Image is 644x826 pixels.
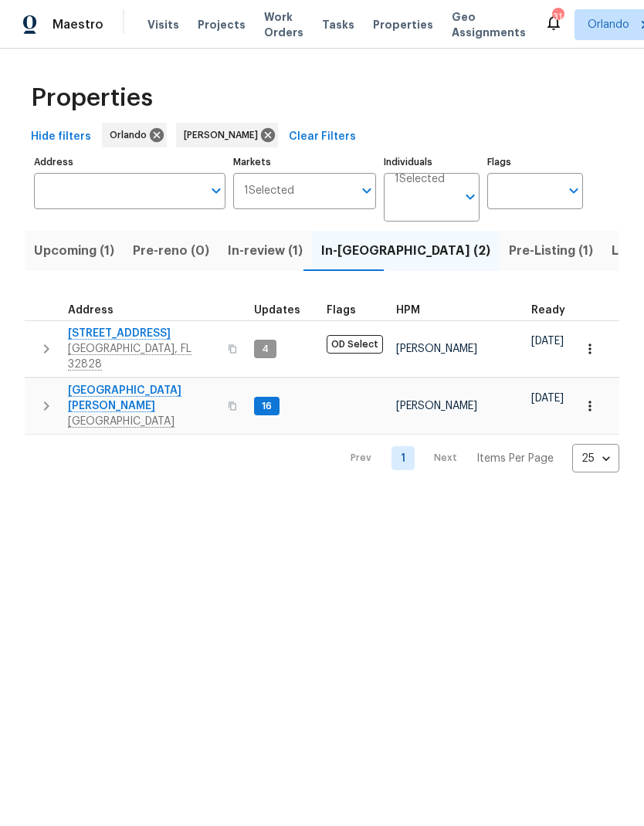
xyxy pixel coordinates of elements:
[487,157,583,167] label: Flags
[373,17,433,32] span: Properties
[563,180,585,201] button: Open
[396,344,477,354] span: [PERSON_NAME]
[254,305,300,316] span: Updates
[233,157,377,167] label: Markets
[391,446,415,470] a: Goto page 1
[396,305,420,316] span: HPM
[531,336,564,347] span: [DATE]
[244,184,294,198] span: 1 Selected
[256,343,275,356] span: 4
[509,240,593,262] span: Pre-Listing (1)
[283,123,362,151] button: Clear Filters
[110,127,153,143] span: Orlando
[184,127,264,143] span: [PERSON_NAME]
[289,127,356,147] span: Clear Filters
[31,127,91,147] span: Hide filters
[531,393,564,404] span: [DATE]
[68,305,114,316] span: Address
[322,19,354,30] span: Tasks
[198,17,246,32] span: Projects
[396,401,477,411] span: [PERSON_NAME]
[147,17,179,32] span: Visits
[34,157,225,167] label: Address
[34,240,114,262] span: Upcoming (1)
[133,240,209,262] span: Pre-reno (0)
[384,157,480,167] label: Individuals
[336,444,619,472] nav: Pagination Navigation
[31,90,153,106] span: Properties
[264,9,303,40] span: Work Orders
[256,400,278,413] span: 16
[531,305,579,316] div: Earliest renovation start date (first business day after COE or Checkout)
[321,240,490,262] span: In-[GEOGRAPHIC_DATA] (2)
[552,9,563,25] div: 31
[228,240,303,262] span: In-review (1)
[53,17,103,32] span: Maestro
[327,335,383,354] span: OD Select
[452,9,526,40] span: Geo Assignments
[588,17,629,32] span: Orlando
[531,305,565,316] span: Ready
[102,123,167,147] div: Orlando
[572,438,619,479] div: 25
[205,180,227,201] button: Open
[395,173,445,186] span: 1 Selected
[356,180,378,201] button: Open
[176,123,278,147] div: [PERSON_NAME]
[476,451,554,466] p: Items Per Page
[327,305,356,316] span: Flags
[25,123,97,151] button: Hide filters
[459,186,481,208] button: Open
